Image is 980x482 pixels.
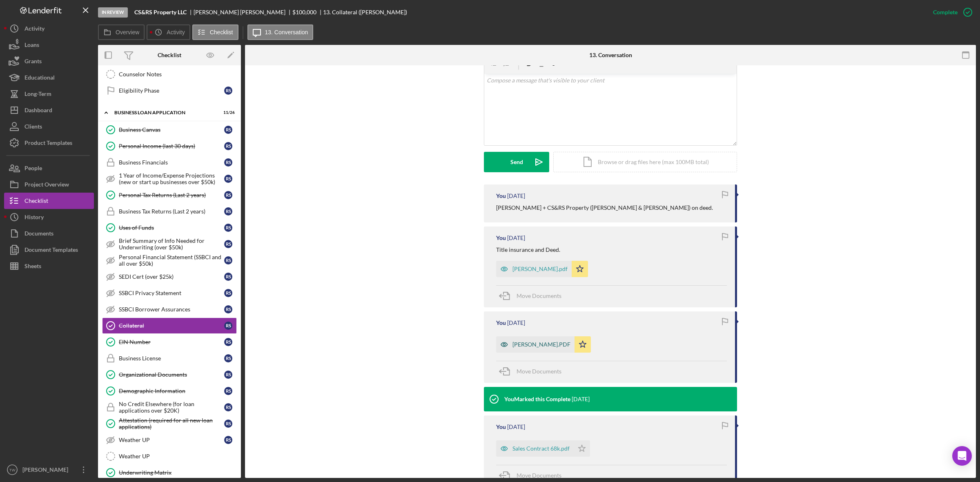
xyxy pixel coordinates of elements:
[507,320,525,326] time: 2025-07-02 18:37
[24,193,48,211] div: Checklist
[510,152,523,172] div: Send
[224,403,232,411] div: R S
[24,118,42,137] div: Clients
[102,220,237,236] a: Uses of FundsRS
[4,20,94,37] button: Activity
[4,37,94,53] button: Loans
[224,240,232,248] div: R S
[496,336,591,353] button: [PERSON_NAME].PDF
[20,462,73,480] div: [PERSON_NAME]
[102,187,237,203] a: Personal Tax Returns (Last 2 years)RS
[102,415,237,432] a: Attestation (required for all new loan applications)RS
[119,306,224,313] div: SSBCI Borrower Assurances
[134,9,187,16] b: CS&RS Property LLC
[98,7,128,18] div: In Review
[4,225,94,242] button: Documents
[24,225,53,244] div: Documents
[589,52,632,58] div: 13. Conversation
[24,53,42,71] div: Grants
[119,437,224,443] div: Weather UP
[119,192,224,198] div: Personal Tax Returns (Last 2 years)
[224,273,232,281] div: R S
[24,209,44,227] div: History
[102,464,237,481] a: Underwriting Matrix
[507,424,525,430] time: 2025-06-23 15:51
[102,138,237,154] a: Personal Income (last 30 days)RS
[496,361,570,382] button: Move Documents
[119,453,236,460] div: Weather UP
[102,171,237,187] a: 1 Year of Income/Expense Projections (new or start up businesses over $50k)RS
[119,401,224,414] div: No Credit Elsewhere (for loan applications over $20K)
[102,269,237,285] a: SEDI Cert (over $25k)RS
[4,209,94,225] a: History
[119,388,224,394] div: Demographic Information
[224,256,232,264] div: R S
[102,350,237,366] a: Business LicenseRS
[224,436,232,444] div: R S
[224,322,232,330] div: R S
[224,387,232,395] div: R S
[507,235,525,241] time: 2025-07-02 18:38
[119,417,224,430] div: Attestation (required for all new loan applications)
[512,445,570,452] div: Sales Contract 68k.pdf
[224,371,232,379] div: R S
[102,66,237,82] a: Counselor Notes
[4,118,94,135] button: Clients
[247,24,314,40] button: 13. Conversation
[224,289,232,297] div: R S
[4,69,94,86] button: Educational
[24,86,51,104] div: Long-Term
[119,371,224,378] div: Organizational Documents
[224,191,232,199] div: R S
[119,127,224,133] div: Business Canvas
[4,102,94,118] a: Dashboard
[119,172,224,185] div: 1 Year of Income/Expense Projections (new or start up businesses over $50k)
[119,238,224,251] div: Brief Summary of Info Needed for Underwriting (over $50k)
[4,258,94,274] button: Sheets
[4,176,94,193] a: Project Overview
[9,468,16,472] text: TW
[4,53,94,69] button: Grants
[102,334,237,350] a: EIN NumberRS
[572,396,590,402] time: 2025-06-23 15:51
[4,160,94,176] button: People
[224,87,232,95] div: R S
[496,286,570,306] button: Move Documents
[512,341,570,348] div: [PERSON_NAME].PDF
[4,135,94,151] a: Product Templates
[24,135,72,153] div: Product Templates
[24,69,55,88] div: Educational
[517,368,561,375] span: Move Documents
[102,366,237,383] a: Organizational DocumentsRS
[119,254,224,267] div: Personal Financial Statement (SSBCI and all over $50k)
[24,258,41,276] div: Sheets
[496,193,506,199] div: You
[4,193,94,209] button: Checklist
[102,154,237,171] a: Business FinancialsRS
[224,338,232,346] div: R S
[224,158,232,167] div: R S
[119,143,224,149] div: Personal Income (last 30 days)
[119,71,236,78] div: Counselor Notes
[102,399,237,415] a: No Credit Elsewhere (for loan applications over $20K)RS
[158,52,181,58] div: Checklist
[102,252,237,269] a: Personal Financial Statement (SSBCI and all over $50k)RS
[224,126,232,134] div: R S
[265,29,308,36] label: 13. Conversation
[24,160,42,178] div: People
[224,142,232,150] div: R S
[517,292,561,299] span: Move Documents
[224,420,232,428] div: R S
[24,20,45,39] div: Activity
[147,24,190,40] button: Activity
[323,9,407,16] div: 13. Collateral ([PERSON_NAME])
[24,242,78,260] div: Document Templates
[24,102,52,120] div: Dashboard
[224,207,232,215] div: R S
[224,305,232,313] div: R S
[102,318,237,334] a: CollateralRS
